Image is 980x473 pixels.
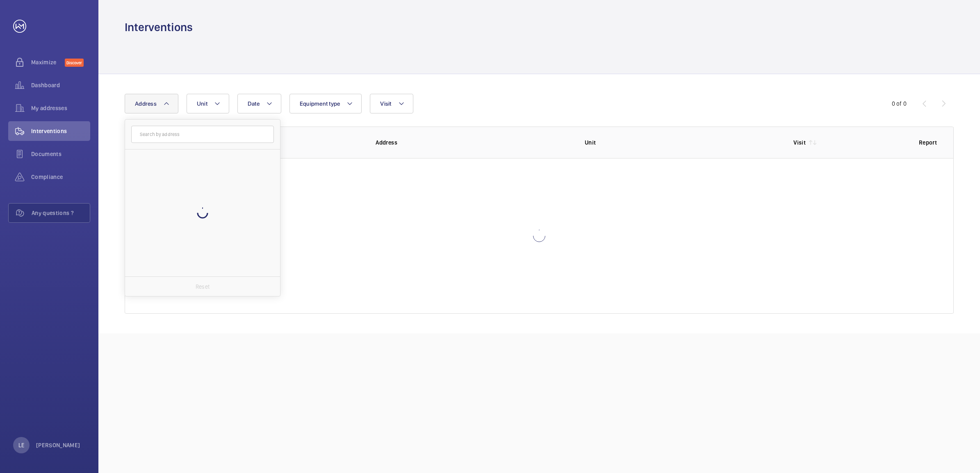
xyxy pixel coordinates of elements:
[31,127,90,135] span: Interventions
[919,138,937,147] p: Report
[196,283,210,291] p: Reset
[18,441,24,449] p: LE
[32,209,90,217] span: Any questions ?
[31,104,90,112] span: My addresses
[135,100,157,107] span: Address
[36,441,80,449] p: [PERSON_NAME]
[197,100,207,107] span: Unit
[376,138,571,147] p: Address
[793,138,806,147] p: Visit
[237,94,281,113] button: Date
[131,126,274,143] input: Search by address
[892,100,907,108] div: 0 of 0
[65,59,84,67] span: Discover
[125,94,178,113] button: Address
[187,94,229,113] button: Unit
[31,58,65,66] span: Maximize
[289,94,362,113] button: Equipment type
[31,173,90,181] span: Compliance
[31,81,90,89] span: Dashboard
[585,138,780,147] p: Unit
[380,100,391,107] span: Visit
[300,100,340,107] span: Equipment type
[248,100,260,107] span: Date
[125,20,193,35] h1: Interventions
[31,150,90,158] span: Documents
[370,94,413,113] button: Visit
